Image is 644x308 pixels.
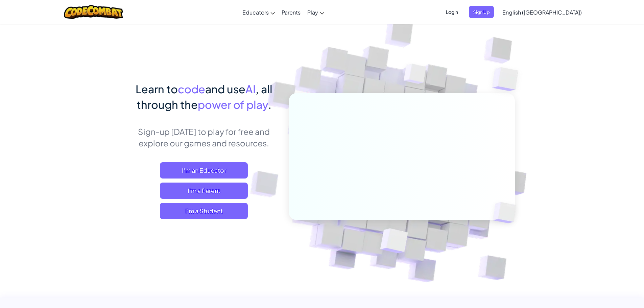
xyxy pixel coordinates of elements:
[278,3,304,21] a: Parents
[304,3,328,21] a: Play
[502,9,582,16] span: English ([GEOGRAPHIC_DATA])
[363,214,424,270] img: Overlap cubes
[442,6,462,18] button: Login
[160,162,248,179] a: I'm an Educator
[136,82,178,96] span: Learn to
[481,188,532,237] img: Overlap cubes
[245,82,256,96] span: AI
[178,82,205,96] span: code
[129,126,279,149] p: Sign-up [DATE] to play for free and explore our games and resources.
[479,51,537,108] img: Overlap cubes
[160,203,248,219] button: I'm a Student
[268,98,271,111] span: .
[499,3,585,21] a: English ([GEOGRAPHIC_DATA])
[160,183,248,199] a: I'm a Parent
[391,50,439,101] img: Overlap cubes
[239,3,278,21] a: Educators
[205,82,245,96] span: and use
[198,98,268,111] span: power of play
[469,6,494,18] button: Sign Up
[242,9,269,16] span: Educators
[64,5,123,19] img: CodeCombat logo
[307,9,318,16] span: Play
